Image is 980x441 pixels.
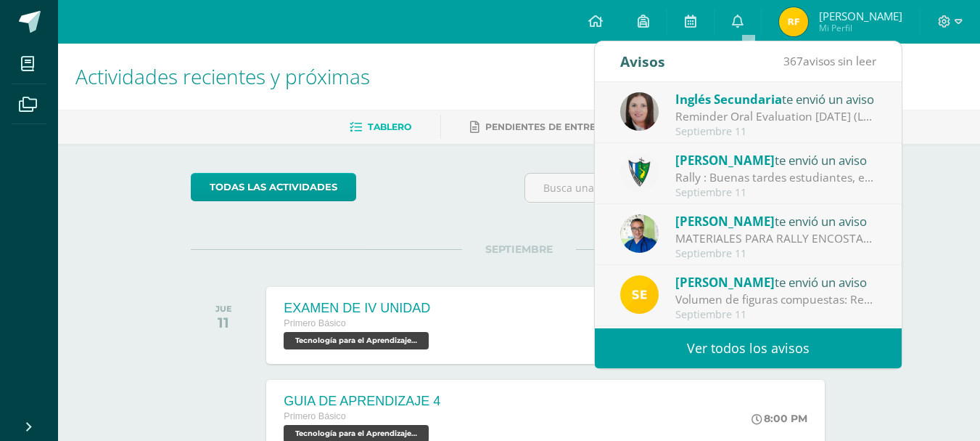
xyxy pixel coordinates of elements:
[284,411,345,421] span: Primero Básico
[620,92,659,131] img: 8af0450cf43d44e38c4a1497329761f3.png
[675,169,877,186] div: Rally : Buenas tardes estudiantes, es un gusto saludarlos. Por este medio se informa que los jóve...
[675,272,877,291] div: te envió un aviso
[675,150,877,169] div: te envió un aviso
[215,314,232,331] div: 11
[675,152,775,169] span: [PERSON_NAME]
[675,274,775,291] span: [PERSON_NAME]
[284,332,429,349] span: Tecnología para el Aprendizaje y la Comunicación (Informática) 'C'
[620,153,659,192] img: 9f174a157161b4ddbe12118a61fed988.png
[752,412,807,425] div: 8:00 PM
[470,116,609,139] a: Pendientes de entrega
[783,53,876,69] span: avisos sin leer
[462,243,576,256] span: SEPTIEMBRE
[284,394,440,409] div: GUIA DE APRENDIZAJE 4
[284,318,345,328] span: Primero Básico
[191,173,356,201] a: todas las Actividades
[675,89,877,108] div: te envió un aviso
[215,304,232,314] div: JUE
[675,91,782,108] span: Inglés Secundaria
[783,53,803,69] span: 367
[595,328,902,368] a: Ver todos los avisos
[819,22,902,34] span: Mi Perfil
[620,41,665,81] div: Avisos
[284,301,432,316] div: EXAMEN DE IV UNIDAD
[819,9,902,23] span: [PERSON_NAME]
[350,116,411,139] a: Tablero
[675,309,877,321] div: Septiembre 11
[675,211,877,230] div: te envió un aviso
[675,291,877,308] div: Volumen de figuras compuestas: Realiza los siguientes ejercicios en tu cuaderno. Debes encontrar ...
[675,126,877,138] div: Septiembre 11
[525,174,847,202] input: Busca una actividad próxima aquí...
[779,7,808,36] img: e1567eae802b5d2847eb001fd836300b.png
[675,248,877,260] div: Septiembre 11
[368,121,411,132] span: Tablero
[675,213,775,230] span: [PERSON_NAME]
[620,275,659,314] img: 03c2987289e60ca238394da5f82a525a.png
[675,230,877,247] div: MATERIALES PARA RALLY ENCOSTALADOS: Buena tardes estimados padres de familia y alumnos, según ind...
[675,187,877,199] div: Septiembre 11
[485,121,609,132] span: Pendientes de entrega
[620,214,659,253] img: 692ded2a22070436d299c26f70cfa591.png
[75,62,370,90] span: Actividades recientes y próximas
[675,108,877,125] div: Reminder Oral Evaluation Sept 19th (L3 Miss Mary): Hi guys! I remind you to work on your project ...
